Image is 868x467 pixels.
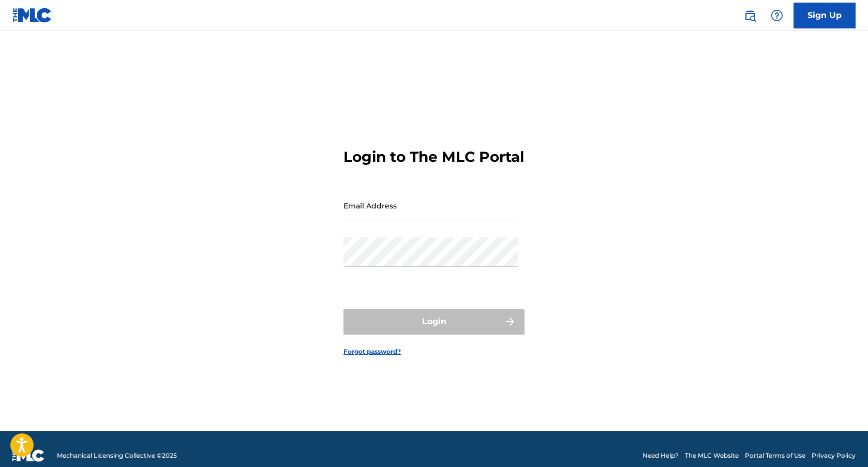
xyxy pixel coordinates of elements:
div: Help [767,5,787,26]
img: search [744,9,756,22]
span: Mechanical Licensing Collective © 2025 [57,451,177,460]
img: help [771,9,783,22]
a: Forgot password? [343,347,401,356]
h3: Login to The MLC Portal [343,148,524,166]
img: MLC Logo [12,8,52,23]
a: Public Search [740,5,760,26]
a: Portal Terms of Use [745,451,805,460]
a: Need Help? [642,451,679,460]
a: Privacy Policy [812,451,856,460]
a: Sign Up [794,3,856,28]
img: logo [12,449,44,462]
a: The MLC Website [685,451,739,460]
